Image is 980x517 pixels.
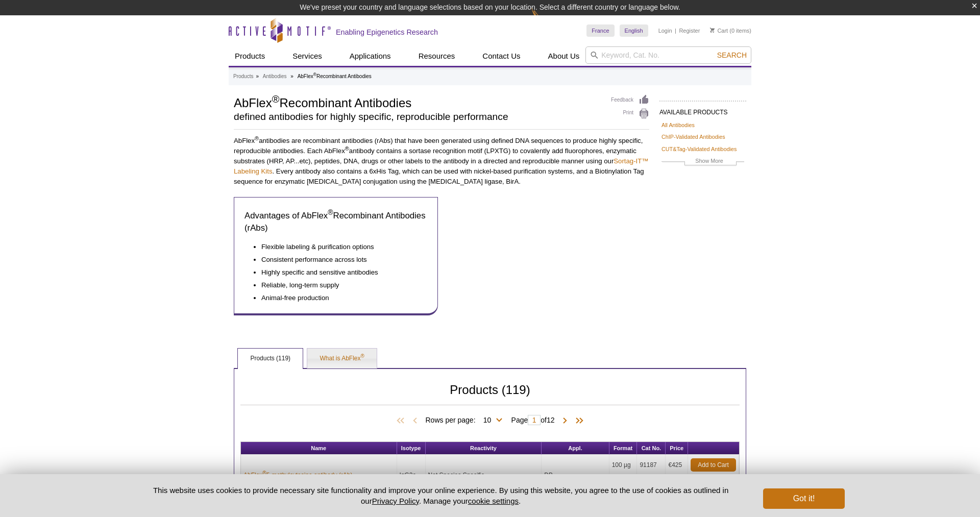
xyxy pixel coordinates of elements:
[666,442,688,455] th: Price
[637,455,666,476] td: 91187
[410,416,420,426] span: Previous Page
[611,94,649,106] a: Feedback
[586,24,614,37] a: France
[679,27,700,34] a: Register
[542,46,586,66] a: About Us
[290,73,293,79] li: »
[272,93,280,105] sup: ®
[661,144,737,154] a: CUT&Tag-Validated Antibodies
[717,51,747,59] span: Search
[659,101,746,119] h2: AVAILABLE PRODUCTS
[261,252,417,265] li: Consistent performance across lots
[637,442,666,455] th: Cat No.
[468,497,519,505] button: cookie settings
[372,497,419,505] a: Privacy Policy
[542,442,609,455] th: Appl.
[344,46,397,66] a: Applications
[286,46,328,66] a: Services
[261,278,417,290] li: Reliable, long-term supply
[531,8,558,32] img: Change Here
[238,349,303,369] a: Products (119)
[412,46,461,66] a: Resources
[336,28,438,37] h2: Enabling Epigenetics Research
[361,353,364,359] sup: ®
[476,46,526,66] a: Contact Us
[234,136,649,187] p: AbFlex antibodies are recombinant antibodies (rAbs) that have been generated using defined DNA se...
[261,290,417,303] li: Animal-free production
[710,24,751,37] li: (0 items)
[585,46,751,64] input: Keyword, Cat. No.
[313,72,316,77] sup: ®
[233,72,253,81] a: Products
[560,416,570,426] span: Next Page
[243,471,352,480] a: AbFlex®5-methylcytosine antibody (rAb)
[609,442,638,455] th: Format
[262,470,266,476] sup: ®
[256,73,259,79] li: »
[244,210,427,234] h3: Advantages of AbFlex Recombinant Antibodies (rAbs)
[611,108,649,119] a: Print
[570,416,585,426] span: Last Page
[397,455,426,497] td: IgG2a
[691,458,736,472] a: Add to Cart
[307,349,376,369] a: What is AbFlex®
[261,265,417,278] li: Highly specific and sensitive antibodies
[234,112,601,121] h2: defined antibodies for highly specific, reproducible performance
[345,145,349,152] sup: ®
[240,385,740,405] h2: Products (119)
[395,416,410,426] span: First Page
[241,442,397,455] th: Name
[547,416,555,424] span: 12
[506,415,560,425] span: Page of
[661,132,725,141] a: ChIP-Validated Antibodies
[714,51,750,60] button: Search
[261,242,417,252] li: Flexible labeling & purification options
[542,455,609,497] td: DB
[135,485,746,506] p: This website uses cookies to provide necessary site functionality and improve your online experie...
[255,135,259,141] sup: ®
[661,120,695,130] a: All Antibodies
[609,455,638,476] td: 100 µg
[425,414,506,425] span: Rows per page:
[426,455,542,497] td: Not Species Specific
[298,73,372,79] li: AbFlex Recombinant Antibodies
[666,455,688,476] td: €425
[263,72,287,81] a: Antibodies
[763,488,845,509] button: Got it!
[397,442,426,455] th: Isotype
[658,27,672,34] a: Login
[426,442,542,455] th: Reactivity
[229,46,271,66] a: Products
[234,94,601,110] h1: AbFlex Recombinant Antibodies
[328,209,333,217] sup: ®
[661,156,744,168] a: Show More
[710,27,728,34] a: Cart
[620,24,648,37] a: English
[710,28,715,33] img: Your Cart
[675,24,676,37] li: |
